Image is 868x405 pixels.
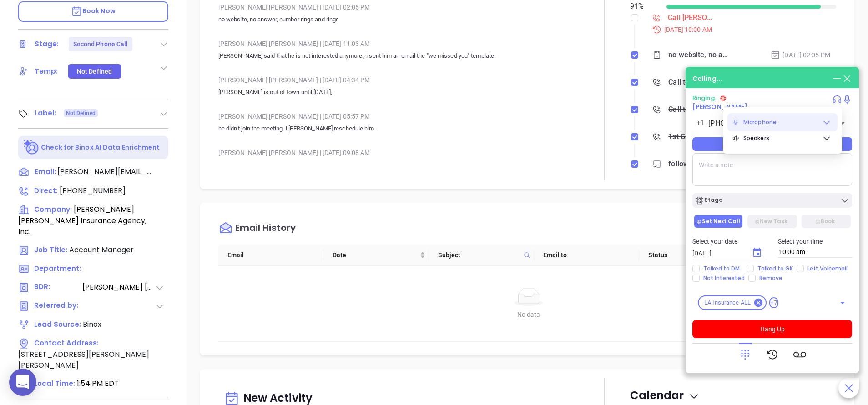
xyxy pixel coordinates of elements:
p: he didn't join the meeting, i [PERSON_NAME] reschedule him. [218,123,579,134]
div: [PERSON_NAME] [PERSON_NAME] [DATE] 04:34 PM [218,73,579,87]
span: Subject [438,250,520,260]
span: Department: [34,264,81,273]
span: [PERSON_NAME] [PERSON_NAME] Insurance Agency, Inc. [18,204,146,237]
p: no website, no answer, number rings and rings [218,14,579,25]
p: +1 [696,118,705,129]
span: [PHONE_NUMBER] [60,185,126,196]
button: Stage [692,193,852,208]
span: Direct : [34,186,58,195]
th: Status [639,245,744,266]
span: Email: [35,166,56,178]
div: 1st Call - LA Insurance [668,130,728,144]
th: Email [218,245,323,266]
span: Talked to DM [700,265,743,272]
span: BDR: [34,282,81,293]
div: [PERSON_NAME] [PERSON_NAME] [DATE] 09:08 AM [218,146,579,160]
span: Book Now [71,6,116,15]
span: Remove [756,275,786,282]
div: Stage: [35,37,59,51]
th: Date [323,245,429,266]
a: [PERSON_NAME] [692,102,747,111]
span: | [320,76,321,84]
img: Ai-Enrich-DaqCidB-.svg [24,140,40,155]
span: Calendar [630,388,700,403]
span: Contact Address: [34,338,99,348]
div: [DATE] 10:00 AM [646,25,836,35]
input: MM/DD/YYYY [692,249,744,258]
p: [PERSON_NAME] is out of town until [DATE],. [218,87,579,98]
div: [PERSON_NAME] [PERSON_NAME] [DATE] 02:05 PM [218,0,579,14]
button: Open [836,117,849,130]
div: [DATE] 02:05 PM [770,50,830,60]
div: Call to [PERSON_NAME] [668,103,728,116]
div: Label: [35,106,56,120]
div: No data [229,310,828,320]
div: no website, no answer, number rings and rings [668,48,728,62]
button: Set Next Call [694,215,743,228]
button: Book [802,215,851,228]
div: Voicemail Drop [692,137,852,151]
span: | [320,40,321,47]
span: Company: [34,205,72,214]
span: Left Voicemail [804,265,851,272]
span: Binox [83,319,101,330]
span: Not Defined [66,108,96,118]
span: Job Title: [34,245,67,255]
div: Speakers [743,129,822,147]
div: [PERSON_NAME] [PERSON_NAME] [DATE] 05:57 PM [218,110,579,123]
span: Lead Source: [34,320,81,329]
span: 1:54 PM EDT [77,378,119,389]
div: Calling... [692,74,722,84]
div: Temp: [35,65,58,78]
button: New Task [747,215,797,228]
span: +7 [769,297,778,308]
div: 91 % [630,1,655,12]
div: Stage [695,196,722,205]
div: Second Phone Call [73,37,128,51]
span: LA Insurance ALL [699,298,756,307]
div: Call to [PERSON_NAME] [668,75,728,89]
p: Select your date [692,236,767,246]
p: [PERSON_NAME] said that he is not interested anymore , i sent him an email the "we missed you" te... [218,50,579,61]
div: LA Insurance ALL [698,295,767,310]
span: Talked to GK [754,265,797,272]
button: Choose date, selected date is Sep 13, 2025 [748,244,766,262]
div: follow up on the email that i sent - [PERSON_NAME] [668,157,728,171]
span: | [320,4,321,11]
span: Local Time: [34,379,75,388]
th: Email to [534,245,639,266]
div: Email History [235,223,296,235]
span: [PERSON_NAME][EMAIL_ADDRESS][DOMAIN_NAME] [57,166,153,177]
span: [STREET_ADDRESS][PERSON_NAME][PERSON_NAME] [18,349,149,370]
span: [PERSON_NAME] [PERSON_NAME] [82,282,155,293]
button: Hang Up [692,320,852,338]
span: Ringing... [692,94,719,102]
div: [PERSON_NAME] [PERSON_NAME] [DATE] 11:03 AM [218,37,579,50]
span: | [320,149,321,156]
span: Referred by: [34,300,81,312]
p: Check for Binox AI Data Enrichment [41,143,160,152]
div: Microphone [743,113,822,131]
span: | [320,113,321,120]
p: Select your time [778,236,853,246]
button: Open [836,296,849,309]
div: Not Defined [77,64,112,79]
span: Date [333,250,418,260]
span: Account Manager [69,245,134,255]
input: Enter phone number or name [708,118,823,129]
span: Not Interested [700,275,748,282]
div: Call [PERSON_NAME] to follow up [668,11,717,25]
